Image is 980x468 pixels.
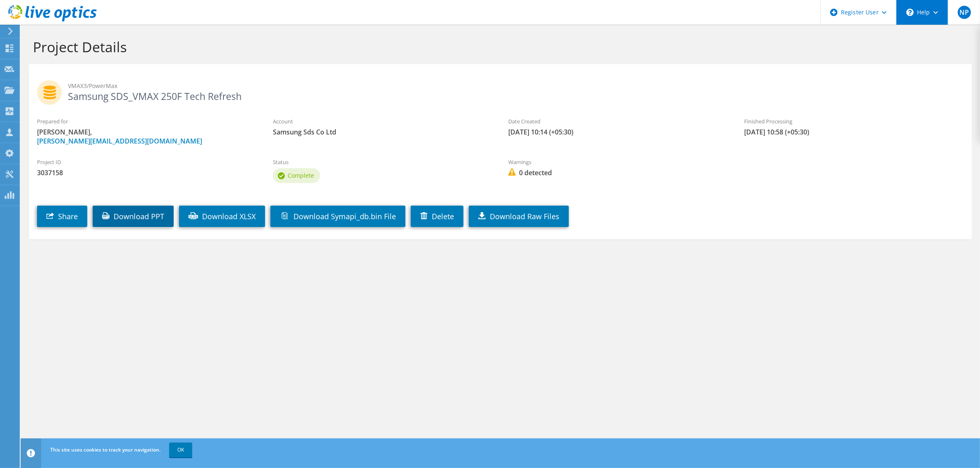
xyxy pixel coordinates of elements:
[288,171,314,179] span: Complete
[273,127,492,137] span: Samsung Sds Co Ltd
[273,117,492,125] label: Account
[744,117,964,125] label: Finished Processing
[37,158,256,166] label: Project ID
[37,168,256,177] span: 3037158
[37,127,256,146] span: [PERSON_NAME],
[508,168,728,177] span: 0 detected
[93,206,174,227] a: Download PPT
[37,137,202,146] a: [PERSON_NAME][EMAIL_ADDRESS][DOMAIN_NAME]
[37,117,256,125] label: Prepared for
[33,38,964,56] h1: Project Details
[508,117,728,125] label: Date Created
[179,206,265,227] a: Download XLSX
[508,158,728,166] label: Warnings
[508,127,728,137] span: [DATE] 10:14 (+05:30)
[469,206,569,227] a: Download Raw Files
[37,80,964,101] h2: Samsung SDS_VMAX 250F Tech Refresh
[50,446,161,453] span: This site uses cookies to track your navigation.
[958,6,971,19] span: NP
[411,206,463,227] a: Delete
[270,206,405,227] a: Download Symapi_db.bin File
[68,81,964,90] span: VMAX3/PowerMax
[169,443,192,457] a: OK
[744,127,964,137] span: [DATE] 10:58 (+05:30)
[273,158,492,166] label: Status
[906,9,914,16] svg: \n
[37,206,87,227] a: Share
